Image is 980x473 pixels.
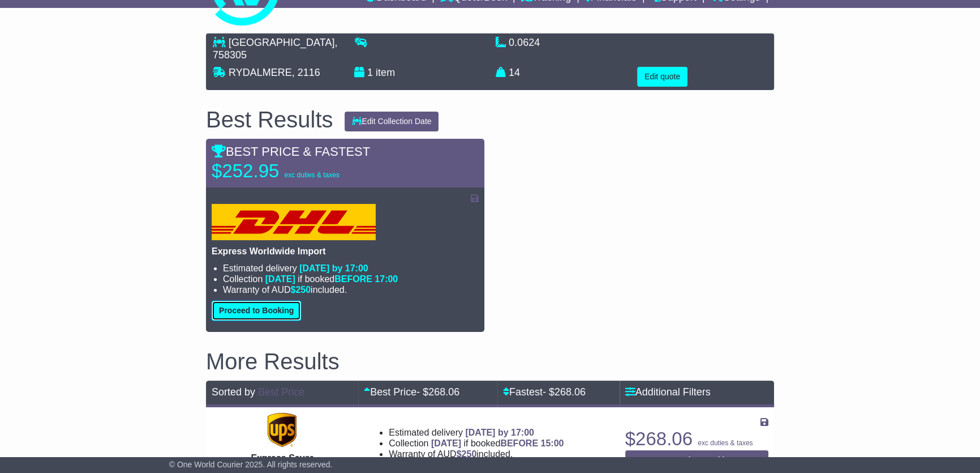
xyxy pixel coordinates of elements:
a: Fastest- $268.06 [503,386,586,398]
span: [DATE] [265,274,295,284]
a: Best Price [258,386,304,398]
button: Proceed to Booking [212,301,301,321]
li: Warranty of AUD included. [223,284,479,295]
span: Sorted by [212,386,255,398]
span: exc duties & taxes [698,439,753,447]
span: [DATE] [431,438,461,448]
span: $ [457,449,477,459]
span: $ [290,285,311,295]
span: 15:00 [540,438,564,448]
p: Express Worldwide Import [212,246,479,257]
span: [DATE] by 17:00 [299,263,368,273]
img: UPS (new): Express Saver Import [268,413,296,447]
span: , 758305 [213,37,337,61]
span: [DATE] by 17:00 [465,428,534,437]
button: Proceed to Booking [625,450,768,470]
span: if booked [431,438,564,448]
span: BEST PRICE & FASTEST [212,144,370,159]
span: item [376,67,395,78]
span: RYDALMERE [229,67,292,78]
p: $252.95 [212,160,353,182]
li: Warranty of AUD included. [389,449,564,459]
li: Estimated delivery [223,263,479,274]
span: BEFORE [334,274,372,284]
span: BEFORE [500,438,538,448]
span: if booked [265,274,398,284]
span: - $ [416,386,459,398]
span: - $ [543,386,586,398]
span: 250 [462,449,477,459]
span: 17:00 [375,274,398,284]
div: Best Results [200,107,339,132]
span: exc duties & taxes [284,171,339,179]
span: 268.06 [428,386,459,398]
h2: More Results [206,349,774,374]
p: $268.06 [625,428,768,450]
span: , 2116 [292,67,320,78]
img: DHL: Express Worldwide Import [212,204,376,240]
span: 250 [295,285,311,295]
span: © One World Courier 2025. All rights reserved. [169,460,333,469]
button: Edit Collection Date [345,112,439,131]
a: Best Price- $268.06 [364,386,459,398]
button: Edit quote [637,67,687,87]
li: Collection [389,438,564,449]
span: 0.0624 [509,37,540,48]
span: [GEOGRAPHIC_DATA] [229,37,334,48]
li: Estimated delivery [389,427,564,438]
a: Additional Filters [625,386,711,398]
span: 1 [367,67,373,78]
span: 14 [509,67,520,78]
span: 268.06 [555,386,586,398]
li: Collection [223,274,479,284]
